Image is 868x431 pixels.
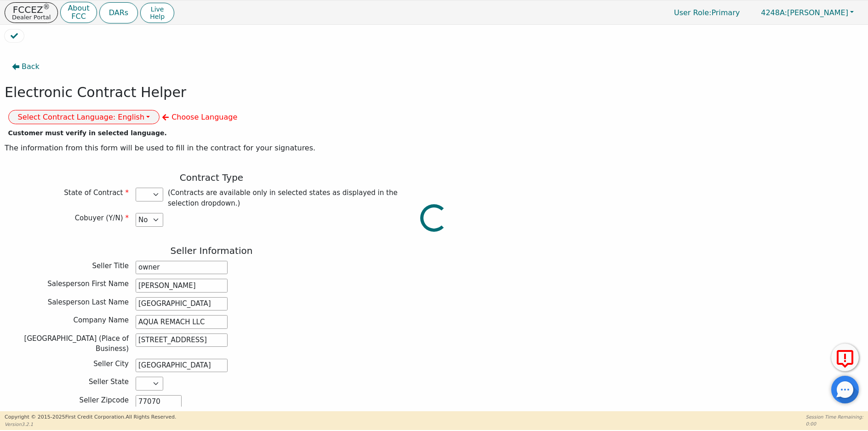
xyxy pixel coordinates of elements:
[68,5,89,12] p: About
[806,420,863,427] p: 0:00
[806,414,863,420] p: Session Time Remaining:
[43,3,50,11] sup: ®
[68,13,89,20] p: FCC
[761,8,787,17] span: 4248A:
[5,414,176,421] p: Copyright © 2015- 2025 First Credit Corporation.
[761,8,848,17] span: [PERSON_NAME]
[5,421,176,428] p: Version 3.2.1
[140,3,174,23] button: LiveHelp
[5,2,58,23] button: FCCEZ®Dealer Portal
[665,4,749,22] a: User Role:Primary
[60,2,97,23] button: AboutFCC
[126,414,176,420] span: All Rights Reserved.
[674,8,711,17] span: User Role :
[12,5,51,14] p: FCCEZ
[99,2,138,23] button: DARs
[150,6,165,13] span: Live
[150,13,165,20] span: Help
[831,344,859,371] button: Report Error to FCC
[12,14,51,20] p: Dealer Portal
[751,6,863,20] button: 4248A:[PERSON_NAME]
[665,4,749,22] p: Primary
